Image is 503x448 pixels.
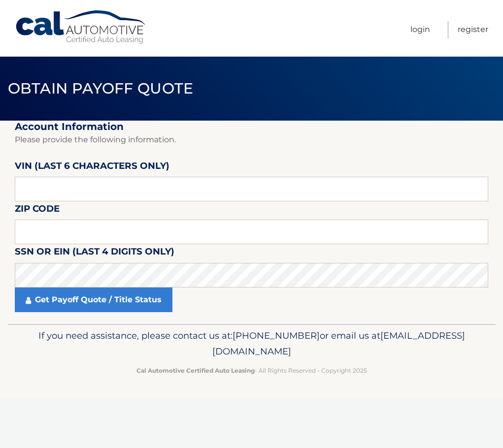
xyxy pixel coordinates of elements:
a: Register [458,21,488,38]
h2: Account Information [15,121,488,133]
p: If you need assistance, please contact us at: or email us at [23,328,481,359]
p: - All Rights Reserved - Copyright 2025 [23,365,481,376]
span: [PHONE_NUMBER] [233,330,320,341]
a: Cal Automotive [15,10,148,45]
a: Get Payoff Quote / Title Status [15,288,172,312]
label: Zip Code [15,201,60,220]
label: VIN (last 6 characters only) [15,159,169,177]
p: Please provide the following information. [15,133,488,147]
a: Login [410,21,430,38]
strong: Cal Automotive Certified Auto Leasing [136,367,255,374]
label: SSN or EIN (last 4 digits only) [15,244,174,262]
span: Obtain Payoff Quote [8,79,194,97]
